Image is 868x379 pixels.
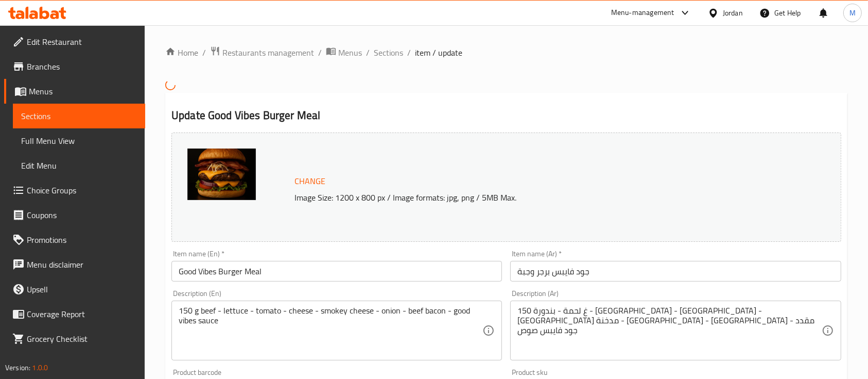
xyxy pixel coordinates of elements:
a: Branches [4,54,145,79]
p: Image Size: 1200 x 800 px / Image formats: jpg, png / 5MB Max. [290,191,769,204]
span: Full Menu View [21,135,137,147]
a: Edit Menu [13,153,145,178]
span: Branches [27,60,137,73]
a: Sections [13,104,145,128]
nav: breadcrumb [165,46,847,59]
li: / [318,46,322,59]
span: Menus [338,46,362,59]
a: Grocery Checklist [4,326,145,351]
a: Upsell [4,277,145,302]
li: / [202,46,206,59]
span: 1.0.0 [32,361,48,374]
a: Choice Groups [4,178,145,203]
textarea: 150 غ لحمة - بندورة - [GEOGRAPHIC_DATA] - [GEOGRAPHIC_DATA] - [GEOGRAPHIC_DATA] مدخنة - [GEOGRAPH... [517,306,821,355]
span: item / update [415,46,462,59]
span: Edit Menu [21,159,137,172]
a: Menu disclaimer [4,252,145,277]
a: Promotions [4,227,145,252]
span: Coverage Report [27,308,137,320]
textarea: 150 g beef - lettuce - tomato - cheese - smokey cheese - onion - beef bacon - good vibes sauce [179,306,482,355]
img: mmw_638830830218499977 [187,149,256,200]
a: Edit Restaurant [4,29,145,54]
span: Edit Restaurant [27,36,137,48]
span: Upsell [27,283,137,295]
a: Coverage Report [4,302,145,326]
span: Grocery Checklist [27,333,137,345]
a: Menus [4,79,145,104]
li: / [366,46,370,59]
button: Change [290,171,329,192]
span: Version: [5,361,30,374]
a: Menus [326,46,362,59]
div: Menu-management [611,7,674,19]
a: Full Menu View [13,128,145,153]
a: Home [165,46,198,59]
input: Enter name En [171,261,502,282]
li: / [407,46,411,59]
span: Menus [29,85,137,97]
span: Sections [21,110,137,122]
a: Sections [374,46,403,59]
span: Choice Groups [27,184,137,196]
span: Promotions [27,234,137,246]
h2: Update Good Vibes Burger Meal [171,108,841,123]
div: Jordan [723,7,743,19]
a: Coupons [4,203,145,227]
a: Restaurants management [210,46,314,59]
input: Enter name Ar [510,261,841,282]
span: M [849,7,856,19]
span: Restaurants management [222,46,314,59]
span: Menu disclaimer [27,258,137,271]
span: Change [294,174,325,189]
span: Coupons [27,209,137,221]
